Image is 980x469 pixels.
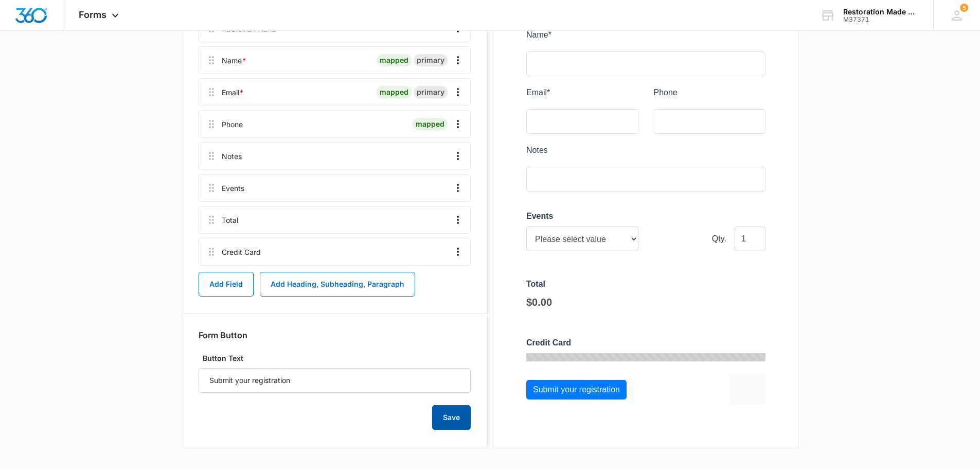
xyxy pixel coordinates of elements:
span: Qty. [186,241,200,253]
div: Total [222,215,238,225]
div: mapped [377,86,412,98]
button: Overflow Menu [450,212,466,228]
span: 5 [960,4,968,12]
div: notifications count [960,4,968,12]
button: Overflow Menu [450,244,466,260]
label: Button Text [199,353,471,364]
div: Credit Card [222,247,261,257]
button: Overflow Menu [450,180,466,196]
span: Submit your registration [7,393,94,402]
div: mapped [377,54,412,66]
button: Overflow Menu [450,52,466,68]
div: Notes [222,151,242,162]
iframe: reCAPTCHA [203,383,335,413]
div: Events [222,183,244,194]
h3: Form Button [199,330,247,340]
button: Overflow Menu [450,116,466,132]
button: Add Field [199,272,254,297]
div: account name [843,8,918,16]
div: Phone [222,119,243,130]
span: Phone [128,96,151,105]
div: Email [222,87,244,98]
div: primary [414,86,448,98]
span: Forms [79,9,106,20]
div: primary [414,54,448,66]
button: Overflow Menu [450,84,466,100]
div: mapped [413,118,448,130]
div: Name [222,55,246,66]
button: Overflow Menu [450,148,466,164]
div: account id [843,16,918,23]
button: Save [432,405,471,430]
button: Add Heading, Subheading, Paragraph [260,272,415,297]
